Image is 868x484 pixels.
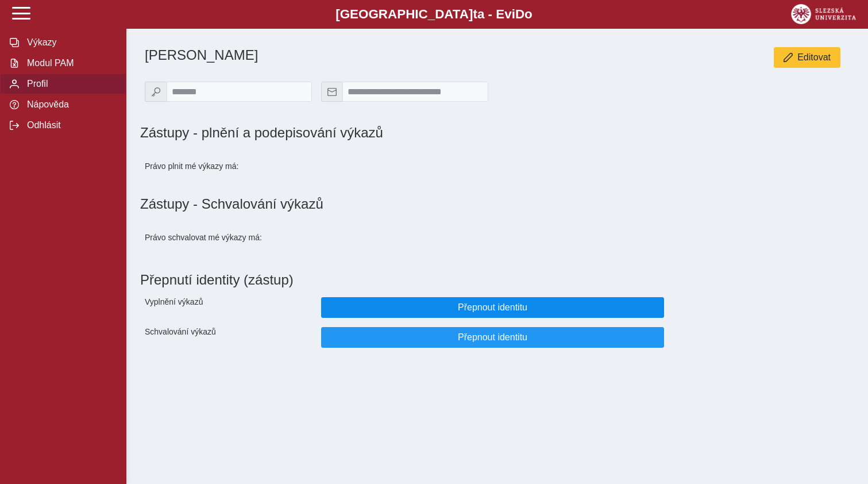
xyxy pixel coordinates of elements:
h1: Zástupy - plnění a podepisování výkazů [140,125,605,141]
h1: Přepnutí identity (zástup) [140,267,845,293]
span: Nápověda [24,99,117,110]
span: D [515,7,524,21]
span: Přepnout identitu [331,332,655,343]
h1: [PERSON_NAME] [145,47,605,63]
span: Profil [24,79,117,89]
span: Modul PAM [24,58,117,68]
div: Právo plnit mé výkazy má: [140,150,317,182]
button: Přepnout identitu [321,327,665,348]
span: t [473,7,477,21]
b: [GEOGRAPHIC_DATA] a - Evi [34,7,834,22]
span: Odhlásit [24,120,117,130]
span: o [524,7,533,21]
span: Editovat [797,52,831,63]
span: Přepnout identitu [331,302,655,313]
h1: Zástupy - Schvalování výkazů [140,196,854,212]
button: Editovat [774,47,840,68]
div: Vyplnění výkazů [140,293,317,322]
button: Přepnout identitu [321,297,665,318]
span: Výkazy [24,37,117,48]
img: logo_web_su.png [791,4,856,24]
div: Právo schvalovat mé výkazy má: [140,221,317,253]
div: Schvalování výkazů [140,322,317,352]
